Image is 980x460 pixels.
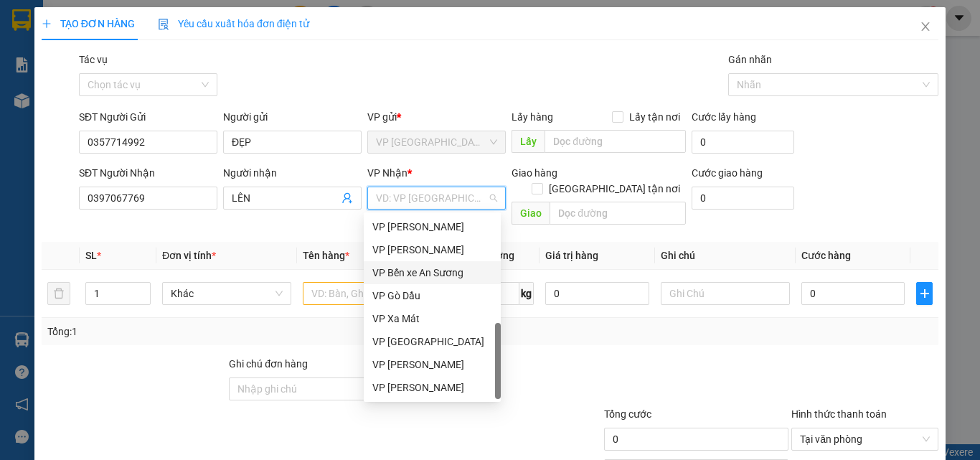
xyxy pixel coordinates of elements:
[372,242,492,258] div: VP [PERSON_NAME]
[32,104,88,113] span: 07:16:45 [DATE]
[372,311,492,327] div: VP Xa Mát
[113,64,176,72] span: Hotline: 19001152
[372,219,492,235] div: VP [PERSON_NAME]
[917,288,932,299] span: plus
[85,250,97,261] span: SL
[512,167,557,179] span: Giao hàng
[4,93,150,101] span: [PERSON_NAME]:
[364,261,501,284] div: VP Bến xe An Sương
[550,202,686,225] input: Dọc đường
[372,334,492,349] div: VP [GEOGRAPHIC_DATA]
[229,377,413,400] input: Ghi chú đơn hàng
[162,250,216,261] span: Đơn vị tính
[79,109,217,125] div: SĐT Người Gửi
[223,165,362,181] div: Người nhận
[364,307,501,330] div: VP Xa Mát
[341,192,353,204] span: user-add
[113,43,197,61] span: 01 Võ Văn Truyện, KP.1, Phường 2
[920,21,931,32] span: close
[303,250,349,261] span: Tên hàng
[543,181,686,197] span: [GEOGRAPHIC_DATA] tận nơi
[47,324,380,339] div: Tổng: 1
[545,130,686,153] input: Dọc đường
[692,187,794,210] input: Cước giao hàng
[364,215,501,238] div: VP Long Khánh
[512,202,550,225] span: Giao
[512,111,553,123] span: Lấy hàng
[545,282,649,305] input: 0
[4,104,88,113] span: In ngày:
[364,376,501,399] div: VP Tam Hạp
[692,111,756,123] label: Cước lấy hàng
[372,357,492,372] div: VP [PERSON_NAME]
[376,131,497,153] span: VP Tân Biên
[158,19,169,30] img: icon
[72,91,151,102] span: VPTB1308250001
[367,167,407,179] span: VP Nhận
[692,167,763,179] label: Cước giao hàng
[800,428,930,450] span: Tại văn phòng
[367,109,506,125] div: VP gửi
[113,8,197,20] strong: ĐỒNG PHƯỚC
[372,265,492,281] div: VP Bến xe An Sương
[801,250,851,261] span: Cước hàng
[42,18,135,29] span: TẠO ĐƠN HÀNG
[79,54,108,65] label: Tác vụ
[364,284,501,307] div: VP Gò Dầu
[364,238,501,261] div: VP Châu Thành
[519,282,534,305] span: kg
[39,78,176,89] span: -----------------------------------------
[223,109,362,125] div: Người gửi
[545,250,598,261] span: Giá trị hàng
[791,408,887,420] label: Hình thức thanh toán
[728,54,772,65] label: Gán nhãn
[692,131,794,154] input: Cước lấy hàng
[47,282,70,305] button: delete
[655,242,796,270] th: Ghi chú
[364,330,501,353] div: VP Phước Ninh
[42,19,52,29] span: plus
[623,109,686,125] span: Lấy tận nơi
[303,282,432,305] input: VD: Bàn, Ghế
[372,380,492,395] div: VP [PERSON_NAME]
[604,408,651,420] span: Tổng cước
[916,282,933,305] button: plus
[364,353,501,376] div: VP Phước Minh
[158,18,309,29] span: Yêu cầu xuất hóa đơn điện tử
[5,9,69,72] img: logo
[661,282,790,305] input: Ghi Chú
[229,358,308,370] label: Ghi chú đơn hàng
[113,23,193,41] span: Bến xe [GEOGRAPHIC_DATA]
[512,130,545,153] span: Lấy
[79,165,217,181] div: SĐT Người Nhận
[905,7,946,47] button: Close
[171,283,283,304] span: Khác
[372,288,492,304] div: VP Gò Dầu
